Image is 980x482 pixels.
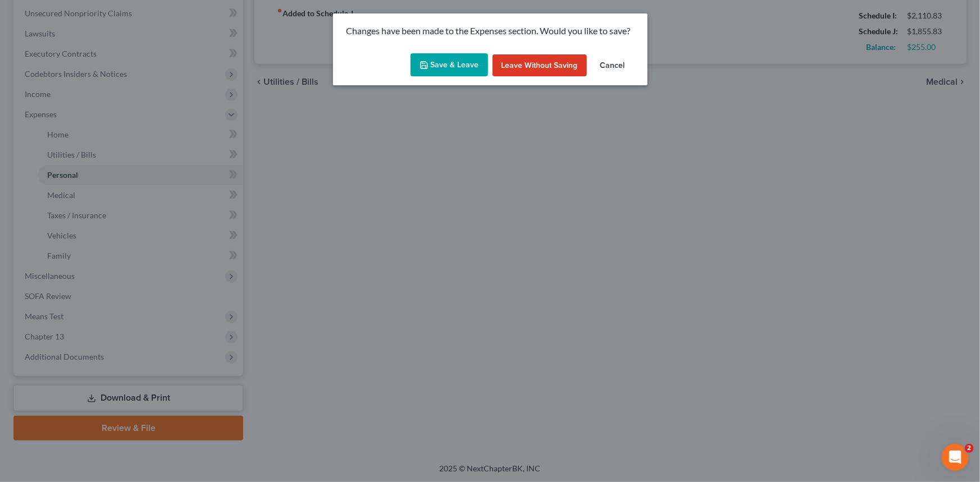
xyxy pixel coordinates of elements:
button: Cancel [591,54,634,77]
span: 2 [965,444,974,453]
iframe: Intercom live chat [942,444,969,471]
button: Leave without Saving [493,54,587,77]
p: Changes have been made to the Expenses section. Would you like to save? [347,25,634,38]
button: Save & Leave [411,53,488,77]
